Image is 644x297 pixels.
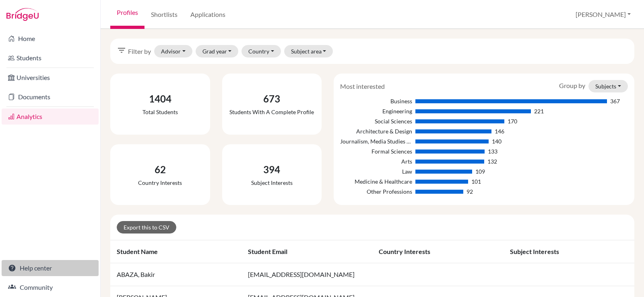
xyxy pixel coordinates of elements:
[572,7,634,22] button: [PERSON_NAME]
[110,240,242,263] th: Student name
[284,45,333,57] button: Subject area
[138,162,182,177] div: 62
[372,240,504,263] th: Country interests
[242,240,373,263] th: Student email
[2,279,99,295] a: Community
[488,147,497,156] div: 133
[242,263,373,286] td: [EMAIL_ADDRESS][DOMAIN_NAME]
[340,177,412,186] div: Medicine & Healthcare
[492,137,502,145] div: 140
[229,108,314,116] div: Students with a complete profile
[2,70,99,86] a: Universities
[504,240,635,263] th: Subject interests
[334,82,391,91] div: Most interested
[617,270,636,289] iframe: Intercom live chat
[495,127,504,135] div: 146
[610,97,620,105] div: 367
[340,107,412,115] div: Engineering
[6,8,39,21] img: Bridge-U
[142,92,178,106] div: 1404
[588,80,628,92] button: Subjects
[340,187,412,196] div: Other Professions
[2,89,99,105] a: Documents
[242,45,281,57] button: Country
[487,157,497,166] div: 132
[142,108,178,116] div: Total students
[340,97,412,105] div: Business
[340,147,412,156] div: Formal Sciences
[2,109,99,125] a: Analytics
[251,178,293,187] div: Subject interests
[340,137,412,145] div: Journalism, Media Studies & Communication
[251,162,293,177] div: 394
[2,50,99,66] a: Students
[475,167,485,176] div: 109
[117,221,176,234] a: Export this to CSV
[196,45,239,57] button: Grad year
[471,177,481,186] div: 101
[154,45,192,57] button: Advisor
[110,263,242,286] td: ABAZA, Bakir
[138,178,182,187] div: Country interests
[128,47,151,56] span: Filter by
[340,127,412,135] div: Architecture & Design
[466,187,473,196] div: 92
[340,157,412,166] div: Arts
[229,92,314,106] div: 673
[340,117,412,125] div: Social Sciences
[117,45,126,55] i: filter_list
[508,117,517,125] div: 170
[340,167,412,176] div: Law
[2,260,99,276] a: Help center
[534,107,544,115] div: 221
[2,31,99,47] a: Home
[553,80,634,92] div: Group by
